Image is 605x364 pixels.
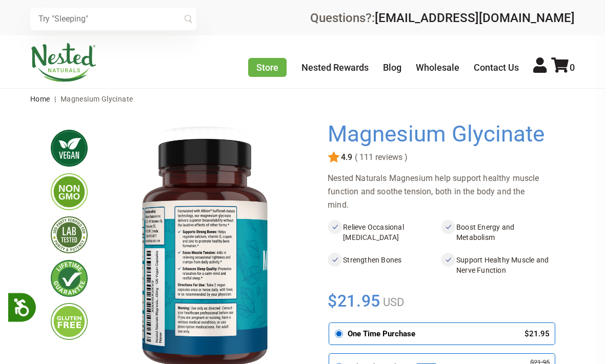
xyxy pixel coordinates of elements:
[328,253,441,277] li: Strengthen Bones
[310,12,575,24] div: Questions?:
[380,296,404,309] span: USD
[30,89,575,109] nav: breadcrumbs
[383,62,401,73] a: Blog
[441,253,554,277] li: Support Healthy Muscle and Nerve Function
[328,220,441,245] li: Relieve Occasional [MEDICAL_DATA]
[328,151,340,164] img: star.svg
[375,11,575,25] a: [EMAIL_ADDRESS][DOMAIN_NAME]
[51,130,88,167] img: vegan
[340,153,352,162] span: 4.9
[248,58,287,77] a: Store
[51,173,88,210] img: gmofree
[60,95,133,103] span: Magnesium Glycinate
[301,62,369,73] a: Nested Rewards
[551,62,575,73] a: 0
[352,153,408,162] span: ( 111 reviews )
[30,95,50,103] a: Home
[328,172,554,212] div: Nested Naturals Magnesium help support healthy muscle function and soothe tension, both in the bo...
[474,62,519,73] a: Contact Us
[328,122,549,147] h1: Magnesium Glycinate
[51,216,88,253] img: thirdpartytested
[441,220,554,245] li: Boost Energy and Metabolism
[416,62,459,73] a: Wholesale
[30,8,196,30] input: Try "Sleeping"
[570,62,575,73] span: 0
[52,95,58,103] span: |
[51,260,88,297] img: lifetimeguarantee
[328,290,380,312] span: $21.95
[30,43,97,82] img: Nested Naturals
